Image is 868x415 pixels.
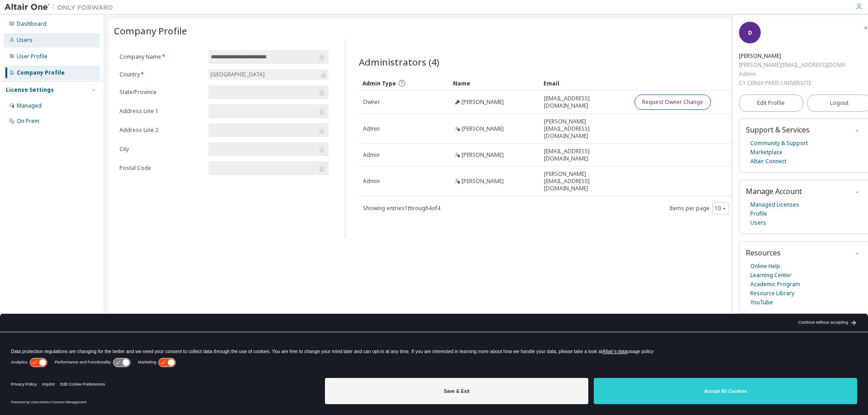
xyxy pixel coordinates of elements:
[119,165,203,172] label: Postal Code
[363,178,380,185] span: Admin
[119,108,203,115] label: Address Line 1
[359,56,439,68] span: Administrators (4)
[462,99,504,106] span: [PERSON_NAME]
[634,94,711,110] button: Request Owner Change
[114,24,187,37] span: Company Profile
[462,151,504,159] span: [PERSON_NAME]
[750,280,800,289] a: Academic Program
[462,178,504,185] span: [PERSON_NAME]
[750,139,808,148] a: Community & Support
[750,271,792,280] a: Learning Center
[750,200,799,209] a: Managed Licenses
[119,89,203,96] label: State/Province
[363,151,380,159] span: Admin
[739,52,845,61] div: Didier Laumond
[362,80,396,87] span: Admin Type
[750,148,782,157] a: Marketplace
[209,70,266,80] div: [GEOGRAPHIC_DATA]
[119,146,203,153] label: City
[363,125,380,132] span: Admin
[119,71,203,78] label: Country
[119,53,203,61] label: Company Name
[750,218,766,227] a: Users
[6,86,54,94] div: License Settings
[544,76,627,90] div: Email
[746,125,810,135] span: Support & Services
[544,95,626,109] span: [EMAIL_ADDRESS][DOMAIN_NAME]
[209,69,329,80] div: [GEOGRAPHIC_DATA]
[363,204,440,212] span: Showing entries 1 through 4 of 4
[757,99,785,107] span: Edit Profile
[750,298,773,307] a: YouTube
[544,148,626,162] span: [EMAIL_ADDRESS][DOMAIN_NAME]
[17,102,42,109] div: Managed
[748,29,752,37] span: D
[453,76,536,90] div: Name
[17,20,47,28] div: Dashboard
[750,262,780,271] a: Online Help
[750,209,767,218] a: Profile
[750,157,787,166] a: Altair Connect
[462,125,504,132] span: [PERSON_NAME]
[119,127,203,134] label: Address Line 2
[746,248,781,258] span: Resources
[739,70,845,79] div: Admin
[5,3,118,12] img: Altair One
[750,289,794,298] a: Resource Library
[17,118,39,125] div: On Prem
[715,205,727,212] button: 10
[544,118,626,140] span: [PERSON_NAME][EMAIL_ADDRESS][DOMAIN_NAME]
[739,94,803,112] a: Edit Profile
[544,170,626,192] span: [PERSON_NAME][EMAIL_ADDRESS][DOMAIN_NAME]
[17,69,65,76] div: Company Profile
[739,79,845,88] div: CY CERGY PARIS UNIVERSITE
[739,61,845,70] div: [PERSON_NAME][EMAIL_ADDRESS][DOMAIN_NAME]
[830,99,849,108] span: Logout
[363,99,380,106] span: Owner
[746,186,802,196] span: Manage Account
[17,53,48,60] div: User Profile
[669,203,729,214] span: Items per page
[17,37,33,44] div: Users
